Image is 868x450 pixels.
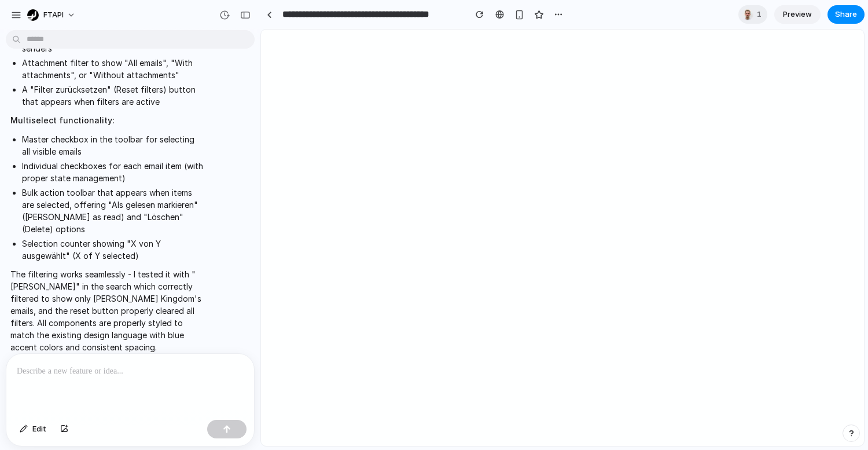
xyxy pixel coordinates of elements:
[10,268,204,353] p: The filtering works seamlessly - I tested it with "[PERSON_NAME]" in the search which correctly f...
[22,83,204,108] li: A "Filter zurücksetzen" (Reset filters) button that appears when filters are active
[22,186,204,235] li: Bulk action toolbar that appears when items are selected, offering "Als gelesen markieren" ([PERS...
[23,6,82,24] button: FTAPI
[835,9,857,20] span: Share
[14,420,52,438] button: Edit
[32,423,46,435] span: Edit
[22,160,204,184] li: Individual checkboxes for each email item (with proper state management)
[43,9,64,21] span: FTAPI
[827,5,865,24] button: Share
[22,133,204,158] li: Master checkbox in the toolbar for selecting all visible emails
[22,237,204,262] li: Selection counter showing "X von Y ausgewählt" (X of Y selected)
[774,5,821,24] a: Preview
[22,57,204,81] li: Attachment filter to show "All emails", "With attachments", or "Without attachments"
[738,5,767,24] div: 1
[10,115,115,125] strong: Multiselect functionality:
[757,9,765,20] span: 1
[783,9,812,20] span: Preview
